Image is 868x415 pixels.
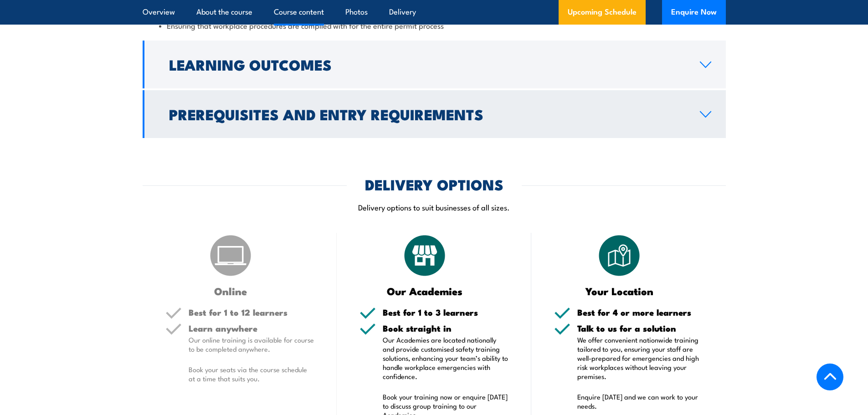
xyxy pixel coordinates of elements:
p: Enquire [DATE] and we can work to your needs. [577,392,703,410]
h5: Talk to us for a solution [577,324,703,333]
h5: Best for 1 to 12 learners [189,308,314,317]
h2: Learning Outcomes [169,58,685,71]
p: Our online training is available for course to be completed anywhere. [189,335,314,354]
h3: Online [165,286,296,296]
p: We offer convenient nationwide training tailored to you, ensuring your staff are well-prepared fo... [577,335,703,381]
h3: Your Location [554,286,685,296]
a: Prerequisites and Entry Requirements [143,90,726,138]
p: Book your seats via the course schedule at a time that suits you. [189,365,314,383]
h2: DELIVERY OPTIONS [365,178,503,190]
h3: Our Academies [360,286,490,296]
p: Delivery options to suit businesses of all sizes. [143,202,726,212]
h5: Best for 4 or more learners [577,308,703,317]
a: Learning Outcomes [143,41,726,88]
h5: Learn anywhere [189,324,314,333]
p: Our Academies are located nationally and provide customised safety training solutions, enhancing ... [383,335,508,381]
li: Ensuring that workplace procedures are complied with for the entire permit process [159,20,709,31]
h5: Book straight in [383,324,508,333]
h5: Best for 1 to 3 learners [383,308,508,317]
h2: Prerequisites and Entry Requirements [169,108,685,120]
